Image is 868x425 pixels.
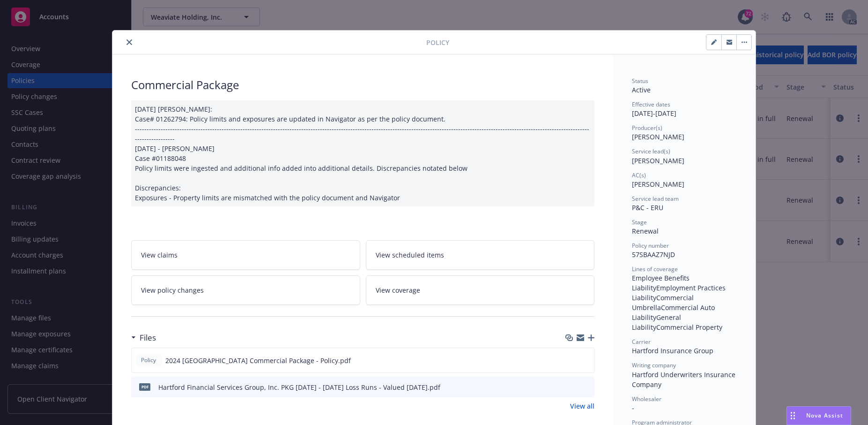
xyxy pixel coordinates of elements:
span: Stage [632,218,647,226]
span: Policy number [632,242,669,250]
h3: Files [140,332,156,344]
div: Hartford Financial Services Group, Inc. PKG [DATE] - [DATE] Loss Runs - Valued [DATE].pdf [158,382,440,392]
span: Service lead(s) [632,147,670,155]
span: 57SBAAZ7NJD [632,250,675,259]
button: download file [567,382,575,392]
span: Hartford Underwriters Insurance Company [632,370,737,389]
span: Hartford Insurance Group [632,346,713,355]
span: Active [632,85,651,94]
div: [DATE] - [DATE] [632,100,737,118]
span: Writing company [632,361,676,369]
button: preview file [582,382,591,392]
button: download file [567,356,574,365]
span: Producer(s) [632,124,662,132]
a: View coverage [366,275,595,305]
span: Lines of coverage [632,265,678,273]
div: Drag to move [787,407,799,425]
span: [PERSON_NAME] [632,180,684,189]
span: Policy [139,356,158,364]
span: Effective dates [632,100,670,108]
span: 2024 [GEOGRAPHIC_DATA] Commercial Package - Policy.pdf [165,356,351,365]
span: Employee Benefits Liability [632,273,691,292]
div: [DATE] [PERSON_NAME]: Case# 01262794: Policy limits and exposures are updated in Navigator as per... [131,100,594,206]
a: View claims [131,240,360,270]
div: Files [131,332,156,344]
span: - [632,403,634,412]
span: P&C - ERU [632,203,663,212]
span: Renewal [632,227,659,235]
span: [PERSON_NAME] [632,156,684,165]
button: preview file [582,356,590,365]
span: [PERSON_NAME] [632,132,684,141]
span: Employment Practices Liability [632,283,727,302]
span: Commercial Umbrella [632,293,696,312]
span: View claims [141,250,178,260]
span: Commercial Auto Liability [632,303,717,322]
button: Nova Assist [786,406,851,425]
span: Carrier [632,338,651,346]
span: General Liability [632,313,683,332]
span: pdf [139,383,150,390]
span: Wholesaler [632,395,661,403]
span: Commercial Property [656,323,722,332]
span: Nova Assist [806,411,843,419]
div: Commercial Package [131,77,594,93]
a: View scheduled items [366,240,595,270]
span: AC(s) [632,171,646,179]
span: Policy [426,38,449,47]
span: Status [632,77,648,85]
span: View scheduled items [376,250,444,260]
a: View policy changes [131,275,360,305]
span: View coverage [376,285,420,295]
span: View policy changes [141,285,204,295]
span: Service lead team [632,195,679,203]
button: close [124,37,135,48]
a: View all [570,401,594,411]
